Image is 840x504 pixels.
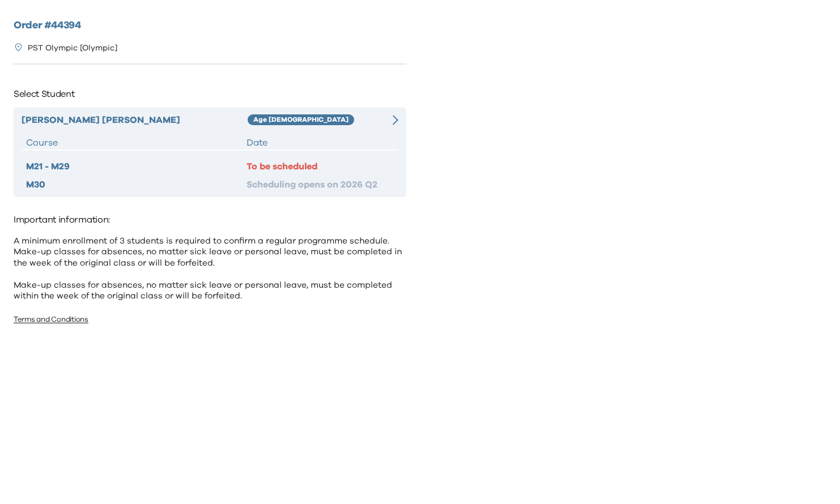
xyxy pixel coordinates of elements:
a: Terms and Conditions [14,316,88,323]
div: M30 [26,178,247,191]
div: Course [26,136,247,150]
p: Important information: [14,211,406,229]
div: Scheduling opens on 2026 Q2 [247,178,394,191]
p: A minimum enrollment of 3 students is required to confirm a regular programme schedule. Make-up c... [14,236,406,302]
p: Select Student [14,85,406,103]
div: To be scheduled [247,160,394,173]
div: Date [247,136,394,150]
div: M21 - M29 [26,160,247,173]
div: [PERSON_NAME] [PERSON_NAME] [22,113,248,127]
p: PST Olympic [Olympic] [28,42,117,54]
h2: Order # 44394 [14,18,406,33]
div: Age [DEMOGRAPHIC_DATA] [248,114,354,126]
